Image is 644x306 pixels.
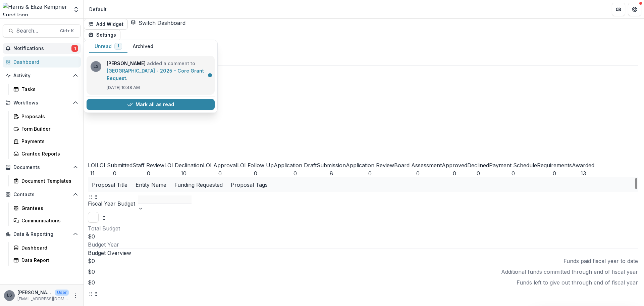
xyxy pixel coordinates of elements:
p: $0 [88,278,95,287]
div: Proposal Title [88,177,131,192]
button: Archived [127,40,159,53]
p: [PERSON_NAME] [17,289,52,296]
div: 0 [97,169,132,177]
button: Awarded13 [572,139,594,177]
button: LOI11 [88,152,97,177]
button: LOI Declination10 [164,123,203,177]
button: Open Activity [3,70,81,81]
a: Dashboard [3,56,81,68]
div: LOI [88,161,97,169]
a: Proposals [11,111,81,122]
div: Default [89,6,107,13]
div: Payments [21,138,75,145]
p: added a comment to . [107,60,211,82]
button: Add Widget [84,19,128,30]
span: Notifications [13,46,71,51]
button: Unread [89,40,127,53]
button: Staff Review0 [132,129,164,177]
p: Funds left to give out through end of fiscal year [517,278,638,287]
div: 0 [346,169,394,177]
div: Entity Name [131,181,170,189]
p: Additional funds committed through end of fiscal year [501,268,638,276]
div: Board Assessment [394,161,442,169]
div: Proposals [21,113,75,120]
span: Activity [13,73,70,79]
div: 11 [88,169,97,177]
a: Communications [11,215,81,226]
div: 0 [274,169,317,177]
a: [GEOGRAPHIC_DATA] - 2025 - Core Grant Request [107,68,204,81]
p: Budget Year [88,241,638,249]
button: Approved0 [442,136,467,177]
p: All Proposals [88,40,638,48]
div: 10 [164,169,203,177]
div: Funding Requested [170,177,227,192]
div: Communications [21,217,75,224]
div: Dashboard [13,58,75,65]
div: Grantees [21,205,75,212]
div: Tasks [21,86,75,93]
div: Entity Name [131,177,170,192]
button: Open Documents [3,162,81,173]
div: Proposal Tags [227,177,272,192]
button: Declined0 [467,139,489,177]
a: Data Report [11,255,81,266]
div: 0 [442,169,467,177]
p: [EMAIL_ADDRESS][DOMAIN_NAME] [17,296,69,302]
div: Declined [467,161,489,169]
button: Partners [612,3,625,16]
img: Harris & Eliza Kempner Fund logo [3,3,69,16]
div: 0 [394,169,442,177]
button: Board Assessment0 [394,114,442,177]
a: Dashboard [11,242,81,253]
p: $0 [88,232,638,241]
div: Dashboard [21,244,75,251]
button: Drag [93,289,99,297]
a: Tasks [11,84,81,95]
button: Drag [88,289,93,297]
button: Application Draft0 [274,118,317,177]
div: LOI Approval [203,161,237,169]
button: Switch Dashboard [130,19,185,27]
button: Drag [101,212,107,223]
span: Contacts [13,192,70,198]
div: LOI Follow Up [237,161,274,169]
div: 0 [203,169,237,177]
div: Lauren Scott [7,293,12,298]
div: 0 [132,169,164,177]
div: Core Grantmaking [88,48,638,56]
div: Grantee Reports [21,150,75,157]
div: Document Templates [21,177,75,184]
div: 0 [467,169,489,177]
div: Submission [317,161,346,169]
button: LOI Follow Up0 [237,125,274,177]
p: Total Budget [88,224,638,232]
button: Requirements0 [537,126,572,177]
p: $0 [88,257,95,265]
a: Grantees [11,203,81,214]
button: Mark all as read [87,99,215,110]
button: Payment Schedule0 [489,113,537,177]
span: Workflows [13,100,70,106]
a: Form Builder [11,123,81,134]
span: Data & Reporting [13,231,70,237]
button: Get Help [628,3,641,16]
div: Requirements [537,161,572,169]
button: Application Review0 [346,113,394,177]
div: LOI Submitted [97,161,132,169]
button: Open entity switcher [71,3,81,16]
div: Form Builder [21,125,75,132]
div: Awarded [572,161,594,169]
p: $0 [88,268,95,276]
p: LOI ( 11 ) [88,74,638,82]
button: Open Workflows [3,97,81,108]
a: Grantee Reports [11,148,81,159]
div: Proposal Title [88,181,131,189]
span: 1 [71,45,78,52]
a: Payments [11,136,81,147]
div: Approved [442,161,467,169]
p: Budget Overview [88,249,638,257]
div: Staff Review [132,161,164,169]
